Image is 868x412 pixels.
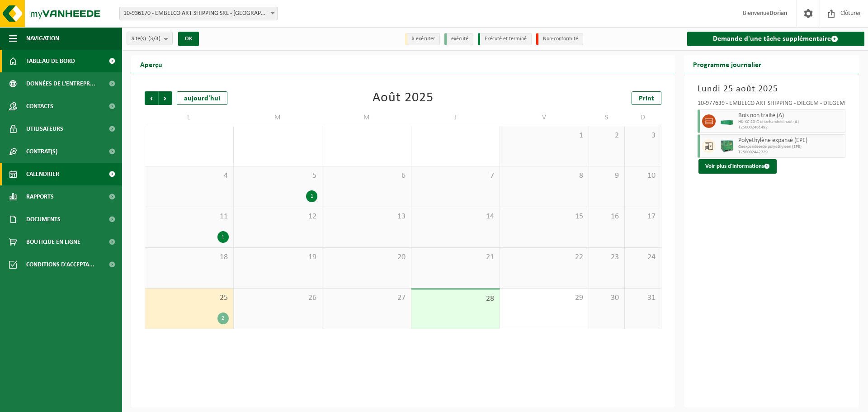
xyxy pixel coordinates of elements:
span: Rapports [26,185,54,208]
span: 8 [505,171,584,181]
span: 28 [416,294,495,304]
a: Print [632,91,661,105]
span: 15 [505,212,584,222]
span: Contrat(s) [26,140,57,163]
span: 27 [327,293,406,303]
span: Navigation [26,27,59,50]
span: 30 [594,293,620,303]
span: 24 [629,252,656,262]
span: 25 [150,293,229,303]
span: 3 [629,131,656,141]
button: Site(s)(3/3) [127,32,173,45]
span: Site(s) [132,32,160,46]
span: 9 [594,171,620,181]
span: 29 [505,293,584,303]
span: 26 [238,293,318,303]
span: 4 [150,171,229,181]
span: Contacts [26,95,53,118]
td: M [234,109,323,126]
span: Bois non traité (A) [738,112,843,119]
h3: Lundi 25 août 2025 [698,82,846,96]
count: (3/3) [148,36,160,42]
button: Voir plus d'informations [698,159,777,174]
span: 14 [416,212,495,222]
span: 5 [238,171,318,181]
span: 22 [505,252,584,262]
div: Août 2025 [373,91,434,105]
span: Tableau de bord [26,50,75,72]
span: 12 [238,212,318,222]
span: 2 [594,131,620,141]
td: S [589,109,625,126]
li: Non-conformité [536,33,583,45]
span: T250002461492 [738,125,843,130]
td: D [625,109,661,126]
li: Exécuté et terminé [478,33,532,45]
span: 7 [416,171,495,181]
span: Conditions d'accepta... [26,253,94,276]
span: Documents [26,208,61,231]
strong: Dorian [769,10,788,17]
li: exécuté [444,33,473,45]
h2: Aperçu [131,55,171,73]
div: 2 [217,313,229,324]
span: Boutique en ligne [26,231,80,253]
h2: Programme journalier [684,55,770,73]
img: HK-XC-20-GN-00 [720,118,734,125]
span: Précédent [145,91,158,105]
span: 13 [327,212,406,222]
span: Geëxpandeerde polyethyleen (EPE) [738,144,843,150]
span: Suivant [159,91,172,105]
span: HK-XC-20-G onbehandeld hout (A) [738,119,843,125]
td: J [411,109,500,126]
td: L [145,109,234,126]
div: aujourd'hui [177,91,227,105]
span: 18 [150,252,229,262]
span: 23 [594,252,620,262]
span: 11 [150,212,229,222]
div: 10-977639 - EMBELCO ART SHIPPING - DIEGEM - DIEGEM [698,100,846,109]
li: à exécuter [405,33,440,45]
span: Données de l'entrepr... [26,72,95,95]
span: Utilisateurs [26,118,63,140]
span: Calendrier [26,163,59,185]
td: M [322,109,411,126]
a: Demande d'une tâche supplémentaire [687,32,865,46]
span: 21 [416,252,495,262]
span: 31 [629,293,656,303]
span: T250002442729 [738,150,843,155]
span: 6 [327,171,406,181]
div: 1 [217,231,229,243]
button: OK [178,32,199,46]
span: 10 [629,171,656,181]
span: Print [639,95,654,102]
span: 10-936170 - EMBELCO ART SHIPPING SRL - ETTERBEEK [120,7,277,20]
span: 17 [629,212,656,222]
img: PB-HB-1400-HPE-GN-01 [720,139,734,153]
div: 1 [306,190,317,202]
span: 19 [238,252,318,262]
span: 20 [327,252,406,262]
span: 10-936170 - EMBELCO ART SHIPPING SRL - ETTERBEEK [119,7,278,20]
span: Polyethylène expansé (EPE) [738,137,843,144]
td: V [500,109,589,126]
span: 1 [505,131,584,141]
span: 16 [594,212,620,222]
